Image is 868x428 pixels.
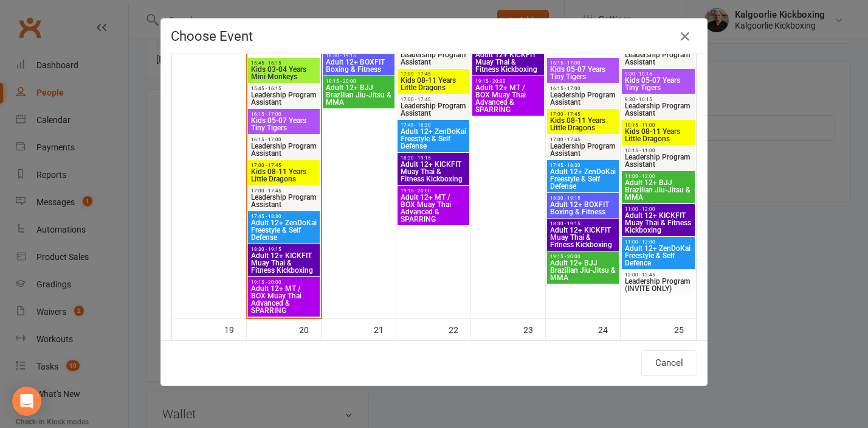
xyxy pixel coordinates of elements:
div: 21 [374,319,396,339]
span: Leadership Program Assistant [250,91,317,106]
span: Kids 03-04 Years Mini Monkeys [250,66,317,80]
span: Leadership Program Assistant [250,142,317,157]
span: Adult 12+ ZenDoKai Freestyle & Self Defence [624,245,692,267]
span: 17:00 - 17:45 [400,71,467,77]
span: 18:30 - 19:15 [549,195,616,201]
span: 15:45 - 16:15 [250,86,317,91]
span: Adult 12+ KICKFIT Muay Thai & Fitness Kickboxing [400,161,467,183]
span: 9:30 - 10:15 [624,71,692,77]
span: 17:00 - 17:45 [250,163,317,168]
span: Adult 12+ MT / BOX Muay Thai Advanced & SPARRING [400,194,467,223]
span: Adult 12+ KICKFIT Muay Thai & Fitness Kickboxing [250,252,317,274]
span: 19:15 - 20:00 [549,254,616,259]
span: Kids 05-07 Years Tiny Tigers [250,117,317,132]
span: Kids 08-11 Years Little Dragons [549,117,616,132]
span: Leadership Program Assistant [400,51,467,66]
span: 19:15 - 20:00 [400,188,467,194]
span: 17:00 - 17:45 [549,111,616,117]
div: 24 [598,319,620,339]
span: Leadership Program Assistant [400,102,467,117]
span: 11:00 - 12:00 [624,239,692,245]
span: Adult 12+ BJJ Brazilian Jiu-Jitsu & MMA [325,84,392,106]
span: Adult 12+ BOXFIT Boxing & Fitness [325,58,392,73]
span: 19:15 - 20:00 [250,279,317,285]
span: 16:15 - 17:00 [549,86,616,91]
span: Adult 12+ BJJ Brazilian Jiu-Jitsu & MMA [549,259,616,281]
span: 18:30 - 19:15 [549,221,616,226]
span: 19:15 - 20:00 [325,79,392,84]
span: Leadership Program Assistant [549,142,616,157]
div: 25 [674,319,696,339]
h4: Choose Event [171,29,697,44]
div: 22 [449,319,470,339]
div: Open Intercom Messenger [12,387,41,416]
span: Kids 05-07 Years Tiny Tigers [549,66,616,80]
div: 19 [224,319,246,339]
span: 17:00 - 17:45 [400,97,467,102]
span: Leadership Program Assistant [624,102,692,117]
span: Adult 12+ BOXFIT Boxing & Fitness [549,201,616,216]
span: Adult 12+ ZenDoKai Freestyle & Self Defense [549,168,616,190]
span: 12:00 - 12:45 [624,272,692,278]
span: Adult 12+ KICKFIT Muay Thai & Fitness Kickboxing [624,212,692,234]
span: 16:15 - 17:00 [549,60,616,66]
span: 10:15 - 11:00 [624,122,692,128]
div: 20 [299,319,321,339]
span: Adult 12+ BJJ Brazilian Jiu-Jitsu & MMA [624,179,692,201]
div: 23 [523,319,545,339]
span: Adult 12+ KICKFIT Muay Thai & Fitness Kickboxing [475,51,542,73]
span: Adult 12+ ZenDoKai Freestyle & Self Defense [400,128,467,150]
span: Adult 12+ MT / BOX Muay Thai Advanced & SPARRING [250,285,317,314]
span: Kids 05-07 Years Tiny Tigers [624,77,692,91]
span: 17:00 - 17:45 [250,188,317,194]
span: 18:30 - 19:15 [325,53,392,58]
span: Leadership Program Assistant [549,91,616,106]
span: Leadership Program (INVITE ONLY) [624,278,692,292]
button: Cancel [641,350,697,376]
button: Close [675,27,695,46]
span: Adult 12+ MT / BOX Muay Thai Advanced & SPARRING [475,84,542,113]
span: 17:00 - 17:45 [549,137,616,142]
span: 15:45 - 16:15 [250,60,317,66]
span: Kids 08-11 Years Little Dragons [400,77,467,91]
span: Leadership Program Assistant [624,153,692,168]
span: 10:15 - 11:00 [624,148,692,153]
span: 19:15 - 20:00 [475,79,542,84]
span: Leadership Program Assistant [624,51,692,66]
span: 17:45 - 18:30 [549,163,616,168]
span: Leadership Program Assistant [250,194,317,208]
span: 17:45 - 18:30 [400,122,467,128]
span: Kids 08-11 Years Little Dragons [624,128,692,142]
span: 17:45 - 18:30 [250,214,317,219]
span: 18:30 - 19:15 [400,155,467,161]
span: 18:30 - 19:15 [250,247,317,252]
span: Kids 08-11 Years Little Dragons [250,168,317,183]
span: Adult 12+ KICKFIT Muay Thai & Fitness Kickboxing [549,226,616,248]
span: 9:30 - 10:15 [624,97,692,102]
span: 16:15 - 17:00 [250,111,317,117]
span: 16:15 - 17:00 [250,137,317,142]
span: Adult 12+ ZenDoKai Freestyle & Self Defense [250,219,317,241]
span: 11:00 - 12:00 [624,174,692,179]
span: 11:00 - 12:00 [624,206,692,212]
